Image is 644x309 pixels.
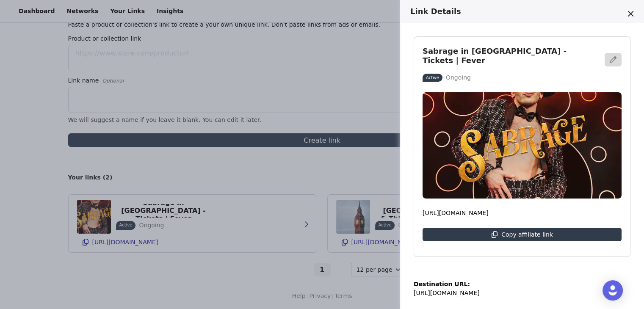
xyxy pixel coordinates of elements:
[423,92,622,199] img: Sabrage in London - Tickets | Fever
[603,280,623,301] div: Open Intercom Messenger
[446,73,471,82] p: Ongoing
[501,231,553,238] p: Copy affiliate link
[426,74,439,81] p: Active
[624,7,637,20] button: Close
[414,280,480,289] p: Destination URL:
[423,228,622,241] button: Copy affiliate link
[423,47,600,65] h3: Sabrage in [GEOGRAPHIC_DATA] - Tickets | Fever
[414,289,480,298] p: [URL][DOMAIN_NAME]
[410,7,623,16] h3: Link Details
[423,209,622,218] p: [URL][DOMAIN_NAME]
